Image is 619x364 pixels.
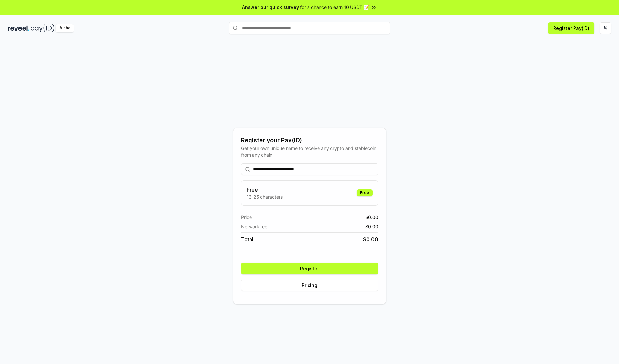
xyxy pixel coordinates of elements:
[241,136,378,145] div: Register your Pay(ID)
[241,280,378,291] button: Pricing
[365,214,378,221] span: $ 0.00
[548,22,594,34] button: Register Pay(ID)
[56,24,74,32] div: Alpha
[242,4,299,11] span: Answer our quick survey
[241,223,267,230] span: Network fee
[241,263,378,274] button: Register
[241,235,253,243] span: Total
[247,193,283,200] p: 13-25 characters
[357,189,373,196] div: Free
[363,235,378,243] span: $ 0.00
[241,145,378,158] div: Get your own unique name to receive any crypto and stablecoin, from any chain
[241,214,252,221] span: Price
[8,24,29,32] img: reveel_dark
[300,4,369,11] span: for a chance to earn 10 USDT 📝
[365,223,378,230] span: $ 0.00
[31,24,54,32] img: pay_id
[247,186,283,193] h3: Free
